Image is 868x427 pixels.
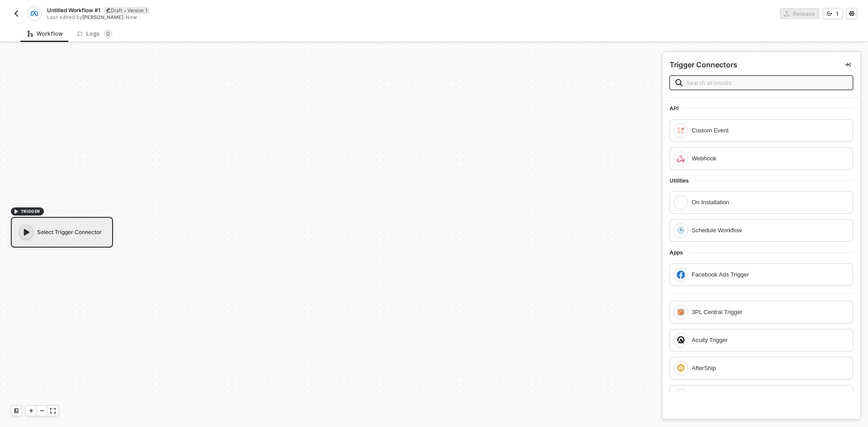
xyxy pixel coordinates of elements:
div: Last edited by - Now [47,14,433,21]
span: icon-collapse-right [845,62,850,67]
img: drag [842,199,849,206]
span: API [670,105,684,112]
span: [PERSON_NAME] [82,14,123,20]
img: drag [842,227,849,235]
span: Utilities [670,177,694,184]
img: integration-icon [677,336,685,344]
div: Schedule Workflow [692,225,839,235]
div: Draft • Version 1 [104,7,149,14]
img: drag [842,337,849,344]
div: Logs [77,29,113,38]
div: On Installation [692,197,839,207]
button: 1 [823,8,843,19]
span: Apps [670,249,689,256]
span: TRIGGER [21,208,40,215]
sup: 0 [104,29,113,38]
span: Untitled Workflow #1 [47,6,100,14]
div: AfterShip [692,363,839,373]
button: back [11,8,22,19]
span: icon-play [14,209,19,214]
span: icon-versioning [827,11,832,16]
img: integration-icon [677,364,685,372]
img: integration-icon [677,198,685,206]
div: Facebook Ads Trigger [692,270,839,280]
img: integration-icon [677,308,685,316]
img: drag [842,365,849,372]
img: integration-icon [677,226,685,235]
img: search [675,79,683,86]
span: icon-play [28,408,34,413]
img: integration-icon [677,127,685,135]
span: icon-expand [50,408,56,413]
div: Acuity Trigger [692,335,839,345]
img: drag [842,272,849,279]
img: drag [842,155,849,163]
button: Release [780,8,819,19]
div: Airtable Trigger [692,391,839,401]
img: back [13,10,20,17]
img: drag [842,309,849,316]
div: Select Trigger Connector [11,217,113,248]
div: Custom Event [692,126,839,136]
span: icon-minus [39,408,45,413]
div: 1 [836,10,839,18]
img: integration-icon [677,271,685,279]
div: Webhook [692,154,839,164]
img: integration-icon [677,155,685,163]
img: drag [842,127,849,135]
input: Search all blocks [686,78,847,88]
div: 3PL Central Trigger [692,307,839,317]
span: icon-play [22,228,31,237]
img: integration-icon [30,9,38,18]
div: Trigger Connectors [670,60,737,70]
span: icon-edit [106,8,111,13]
span: icon-settings [849,11,854,16]
div: Workflow [28,30,63,38]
